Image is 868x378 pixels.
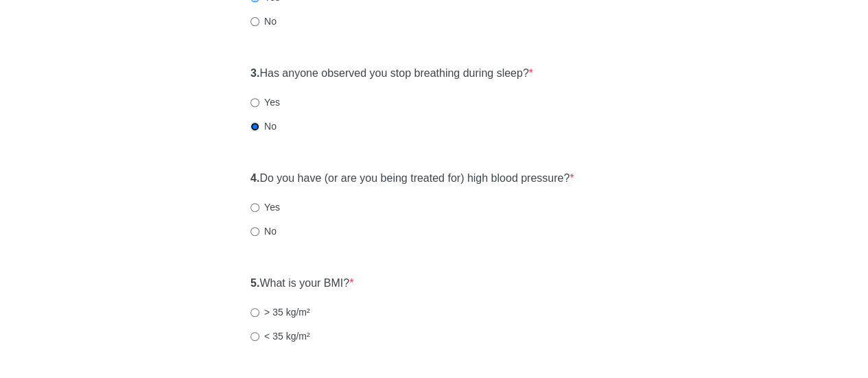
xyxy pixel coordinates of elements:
input: No [250,122,259,131]
label: > 35 kg/m² [250,305,310,319]
label: No [250,14,277,28]
label: < 35 kg/m² [250,329,310,343]
input: < 35 kg/m² [250,332,259,341]
label: Yes [250,95,280,109]
input: > 35 kg/m² [250,308,259,317]
label: Do you have (or are you being treated for) high blood pressure? [250,171,574,187]
strong: 4. [250,172,259,184]
label: What is your BMI? [250,276,353,292]
input: Yes [250,203,259,212]
label: No [250,224,277,238]
label: Yes [250,200,280,214]
input: No [250,227,259,236]
strong: 5. [250,277,259,289]
input: No [250,17,259,26]
strong: 3. [250,67,259,79]
label: No [250,119,277,133]
input: Yes [250,98,259,107]
label: Has anyone observed you stop breathing during sleep? [250,66,533,82]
